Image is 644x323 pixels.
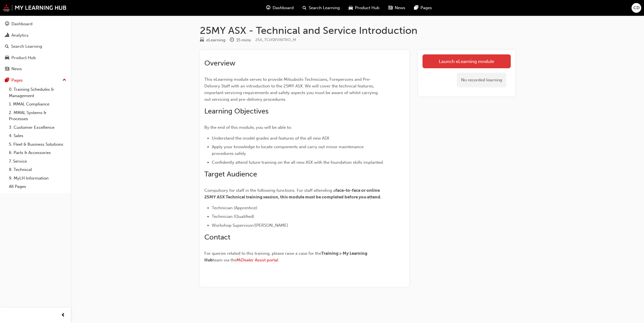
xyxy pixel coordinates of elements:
span: Training > My Learning Hub [204,251,368,263]
a: 8. Technical [7,165,69,174]
span: up-icon [62,77,66,84]
span: CD [633,5,640,11]
span: search-icon [303,4,306,11]
a: search-iconSearch Learning [298,2,344,14]
span: Pages [421,5,432,11]
button: DashboardAnalyticsSearch LearningProduct HubNews [2,18,69,75]
button: Pages [2,75,69,85]
div: 15 mins [236,37,251,43]
span: prev-icon [61,312,65,319]
span: Compulsory for staff in the following functions. For staff attending a [204,188,335,193]
span: Technician (Apprentice) [212,205,257,210]
span: For queries related to this training, please raise a case for the [204,251,321,256]
a: 1. MMAL Compliance [7,100,69,108]
a: 2. MMAL Systems & Processes [7,108,69,123]
a: 5. Fleet & Business Solutions [7,140,69,149]
div: eLearning [206,37,225,43]
div: Dashboard [11,21,32,27]
span: Workshop Supervisor/[PERSON_NAME] [212,223,288,228]
span: car-icon [349,4,353,11]
span: Apply your knowledge to locate components and carry out minor maintenance procedures safely [212,144,365,156]
a: Search Learning [2,41,69,52]
span: This eLearning module serves to provide Mitsubishi Technicians, Forepersons and Pre-Delivery Staf... [204,77,379,102]
a: 0. Training Schedules & Management [7,85,69,100]
span: guage-icon [5,22,9,27]
div: Pages [11,77,23,84]
span: Product Hub [355,5,379,11]
span: News [395,5,405,11]
span: news-icon [388,4,393,11]
span: Search Learning [309,5,340,11]
div: Product Hub [11,55,36,61]
a: car-iconProduct Hub [344,2,384,14]
span: Dashboard [273,5,294,11]
a: pages-iconPages [410,2,436,14]
div: Type [200,37,225,44]
span: search-icon [5,44,9,49]
span: Understand the model grades and features of the all new ASX [212,136,329,141]
div: Analytics [11,32,29,39]
a: Launch eLearning module [422,54,511,68]
a: 4. Sales [7,132,69,140]
a: news-iconNews [384,2,410,14]
span: clock-icon [230,38,234,43]
span: pages-icon [5,78,9,83]
div: News [11,66,22,72]
span: team via the [213,258,237,263]
a: Dashboard [2,19,69,29]
span: face-to-face or online 25MY ASX Technical training session, this module must be completed before ... [204,188,381,200]
span: Overview [204,59,235,67]
h1: 25MY ASX - Technical and Service Introduction [200,24,515,37]
div: Search Learning [11,43,42,50]
span: car-icon [5,55,9,60]
a: 7. Service [7,157,69,166]
img: mmal [3,4,67,11]
a: 3. Customer Excellence [7,123,69,132]
button: CD [632,3,641,13]
div: Duration [230,37,251,44]
a: All Pages [7,182,69,191]
span: learningResourceType_ELEARNING-icon [200,38,204,43]
a: 9. MyLH Information [7,174,69,183]
span: Technician (Qualified) [212,214,254,219]
span: Learning Objectives [204,107,268,115]
span: Learning resource code [255,37,296,42]
a: MiDealer Assist portal [237,258,278,263]
a: Product Hub [2,53,69,63]
span: . [278,258,279,263]
a: News [2,64,69,74]
span: Contact [204,233,230,241]
a: 6. Parts & Accessories [7,148,69,157]
span: chart-icon [5,33,9,38]
span: Target Audience [204,170,257,178]
span: By the end of this module, you will be able to: [204,125,292,130]
span: news-icon [5,67,9,72]
span: pages-icon [414,4,418,11]
span: Confidently attend future training on the all new ASX with the foundation skills implanted. [212,160,384,165]
a: Analytics [2,30,69,41]
div: No recorded learning [457,73,506,87]
span: guage-icon [266,4,270,11]
a: guage-iconDashboard [262,2,298,14]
